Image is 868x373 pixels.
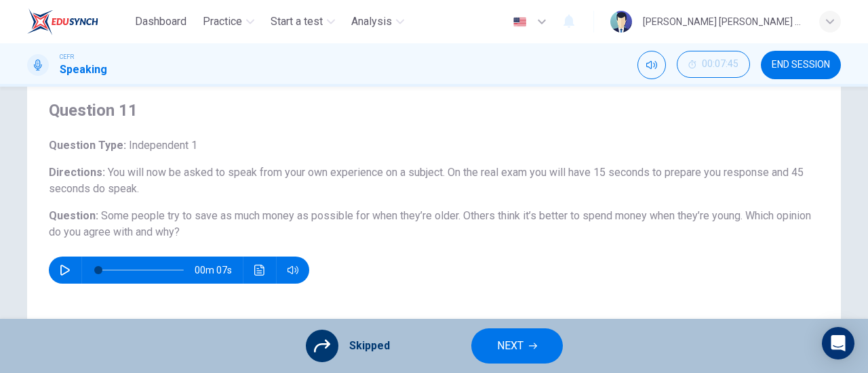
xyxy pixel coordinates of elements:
[49,164,819,197] h6: Directions :
[511,17,528,27] img: en
[677,51,750,78] button: 00:07:45
[702,59,738,70] span: 00:07:45
[351,14,392,30] span: Analysis
[471,328,563,364] button: NEXT
[637,51,666,79] div: Mute
[49,137,819,154] h6: Question Type :
[349,338,390,354] span: Skipped
[135,14,186,30] span: Dashboard
[126,139,197,152] span: Independent 1
[610,11,632,32] img: Profile picture
[27,8,98,35] img: EduSynch logo
[195,257,243,284] span: 00m 07s
[27,8,130,35] a: EduSynch logo
[265,9,340,34] button: Start a test
[271,14,323,30] span: Start a test
[677,51,750,79] div: Hide
[49,208,819,240] h6: Question :
[249,257,271,284] button: Click to see the audio transcription
[346,9,410,34] button: Analysis
[203,14,242,30] span: Practice
[60,62,107,78] h1: Speaking
[101,209,743,222] span: Some people try to save as much money as possible for when they’re older. Others think it’s bette...
[60,52,74,62] span: CEFR
[643,14,803,30] div: [PERSON_NAME] [PERSON_NAME] JEPRINUS
[49,166,804,195] span: You will now be asked to speak from your own experience on a subject. On the real exam you will h...
[197,9,260,34] button: Practice
[761,51,841,79] button: END SESSION
[822,327,854,359] div: Open Intercom Messenger
[497,336,524,355] span: NEXT
[130,9,192,34] button: Dashboard
[49,100,819,121] h4: Question 11
[772,60,830,70] span: END SESSION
